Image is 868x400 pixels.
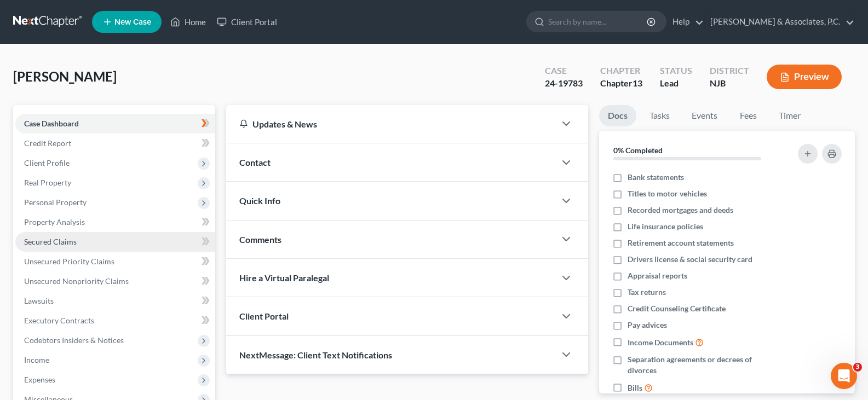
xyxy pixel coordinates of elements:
span: Bills [628,382,642,393]
button: Preview [767,65,842,89]
div: 24-19783 [545,77,583,90]
span: Pay advices [628,320,667,331]
div: NJB [710,77,749,90]
span: Titles to motor vehicles [628,188,707,199]
div: Chapter [600,77,642,90]
span: Retirement account statements [628,237,734,248]
span: Credit Counseling Certificate [628,303,726,314]
span: Tax returns [628,287,666,298]
span: Unsecured Priority Claims [24,257,114,266]
span: Property Analysis [24,217,85,227]
span: [PERSON_NAME] [13,68,117,84]
span: Case Dashboard [24,119,79,128]
a: Fees [731,105,766,126]
a: Home [165,12,211,32]
a: Unsecured Priority Claims [15,252,215,271]
a: Timer [770,105,809,126]
div: Chapter [600,65,642,77]
a: Property Analysis [15,212,215,232]
span: Codebtors Insiders & Notices [24,335,124,345]
span: Income [24,355,49,364]
span: Contact [239,157,271,167]
input: Search by name... [548,11,648,32]
div: Updates & News [239,118,542,130]
a: Help [667,12,704,32]
span: Comments [239,234,281,245]
span: Life insurance policies [628,221,703,232]
span: 3 [853,363,862,372]
span: Client Portal [239,311,289,321]
a: Case Dashboard [15,114,215,134]
span: New Case [114,18,151,26]
span: Quick Info [239,195,280,206]
div: District [710,65,749,77]
span: 13 [633,78,642,88]
span: Hire a Virtual Paralegal [239,273,329,283]
span: Separation agreements or decrees of divorces [628,354,781,376]
span: Drivers license & social security card [628,254,752,265]
a: [PERSON_NAME] & Associates, P.C. [705,12,854,32]
span: NextMessage: Client Text Notifications [239,350,392,360]
a: Executory Contracts [15,311,215,331]
span: Bank statements [628,172,684,183]
span: Executory Contracts [24,316,94,325]
a: Secured Claims [15,232,215,252]
span: Lawsuits [24,296,54,305]
a: Client Portal [211,12,283,32]
span: Secured Claims [24,237,77,246]
span: Unsecured Nonpriority Claims [24,276,129,286]
strong: 0% Completed [613,146,663,155]
a: Events [683,105,726,126]
div: Lead [660,77,692,90]
span: Recorded mortgages and deeds [628,205,733,216]
span: Income Documents [628,337,693,348]
a: Unsecured Nonpriority Claims [15,271,215,291]
div: Case [545,65,583,77]
span: Personal Property [24,198,87,207]
span: Appraisal reports [628,270,687,281]
div: Status [660,65,692,77]
a: Tasks [641,105,679,126]
span: Client Profile [24,158,70,167]
span: Expenses [24,375,55,384]
span: Real Property [24,178,71,187]
a: Lawsuits [15,291,215,311]
a: Credit Report [15,134,215,153]
iframe: Intercom live chat [831,363,857,389]
span: Credit Report [24,138,71,148]
a: Docs [599,105,636,126]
